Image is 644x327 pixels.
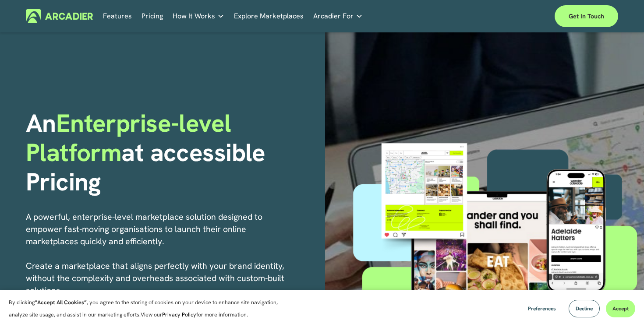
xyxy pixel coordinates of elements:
[35,299,87,306] strong: “Accept All Cookies”
[26,9,93,23] img: Arcadier
[103,9,132,23] a: Features
[576,305,593,312] span: Decline
[555,5,618,27] a: Get in touch
[142,9,163,23] a: Pricing
[173,9,224,23] a: folder dropdown
[313,10,354,22] span: Arcadier For
[26,107,237,169] span: Enterprise-level Platform
[528,305,556,312] span: Preferences
[606,300,635,317] button: Accept
[234,9,304,23] a: Explore Marketplaces
[162,311,196,318] a: Privacy Policy
[9,296,294,321] p: By clicking , you agree to the storing of cookies on your device to enhance site navigation, anal...
[26,109,319,196] h1: An at accessible Pricing
[313,9,363,23] a: folder dropdown
[521,300,563,317] button: Preferences
[569,300,600,317] button: Decline
[173,10,215,22] span: How It Works
[26,211,294,321] p: A powerful, enterprise-level marketplace solution designed to empower fast-moving organisations t...
[612,305,629,312] span: Accept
